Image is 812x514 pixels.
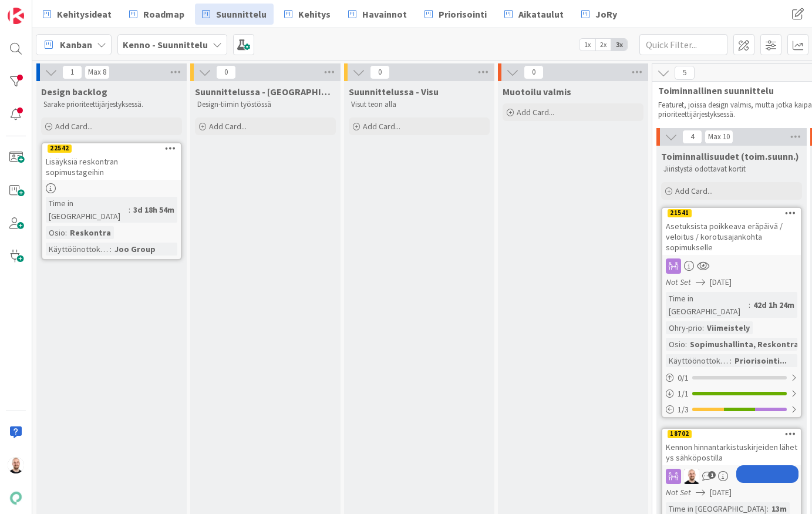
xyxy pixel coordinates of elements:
[662,208,801,219] div: 21541
[363,121,400,132] span: Add Card...
[595,7,617,21] span: JoRy
[678,404,689,416] span: 1 / 3
[341,4,414,25] a: Havainnot
[710,276,732,288] span: [DATE]
[750,298,797,311] div: 42d 1h 24m
[349,86,439,98] span: Suunnittelussa - Visu
[417,4,494,25] a: Priorisointi
[277,4,338,25] a: Kehitys
[574,4,624,25] a: JoRy
[497,4,571,25] a: Aikataulut
[362,7,407,21] span: Havainnot
[8,490,24,506] img: avatar
[524,65,544,79] span: 0
[662,219,801,255] div: Asetuksista poikkeava eräpäivä / veloitus / korotusajankohta sopimukselle
[503,86,571,98] span: Muotoilu valmis
[65,226,67,239] span: :
[639,34,727,55] input: Quick Filter...
[730,354,732,367] span: :
[88,69,106,75] div: Max 8
[42,143,181,180] div: 22542Lisäyksiä reskontran sopimustageihin
[209,121,247,132] span: Add Card...
[216,65,236,79] span: 0
[710,486,732,499] span: [DATE]
[46,243,110,256] div: Käyttöönottokriittisyys
[687,338,801,351] div: Sopimushallinta, Reskontra
[130,203,177,216] div: 3d 18h 54m
[60,38,92,52] span: Kanban
[675,186,713,196] span: Add Card...
[684,469,699,484] img: TM
[123,39,208,51] b: Kenno - Suunnittelu
[708,471,716,479] span: 1
[216,7,267,21] span: Suunnittelu
[41,86,107,98] span: Design backlog
[666,277,691,287] i: Not Set
[702,321,704,334] span: :
[666,321,702,334] div: Ohry-prio
[43,100,180,109] p: Sarake prioriteettijärjestyksessä.
[675,66,695,80] span: 5
[678,388,689,400] span: 1 / 1
[129,203,130,216] span: :
[370,65,390,79] span: 0
[518,7,564,21] span: Aikataulut
[62,65,82,79] span: 1
[55,121,93,132] span: Add Card...
[662,469,801,484] div: TM
[110,243,112,256] span: :
[46,226,65,239] div: Osio
[662,402,801,417] div: 1/3
[48,145,72,153] div: 22542
[42,154,181,180] div: Lisäyksiä reskontran sopimustageihin
[595,39,611,51] span: 2x
[661,150,799,162] span: Toiminnallisuudet (toim.suunn.)
[143,7,184,21] span: Roadmap
[662,429,801,465] div: 18702Kennon hinnantarkistuskirjeiden lähetys sähköpostilla
[685,338,687,351] span: :
[668,209,692,217] div: 21541
[46,197,129,223] div: Time in [GEOGRAPHIC_DATA]
[195,4,274,25] a: Suunnittelu
[611,39,627,51] span: 3x
[298,7,331,21] span: Kehitys
[517,107,554,117] span: Add Card...
[678,372,689,384] span: 0 / 1
[197,100,333,109] p: Design-tiimin työstössä
[662,371,801,385] div: 0/1
[663,164,800,174] p: Jiiristystä odottavat kortit
[439,7,487,21] span: Priorisointi
[668,430,692,438] div: 18702
[662,208,801,255] div: 21541Asetuksista poikkeava eräpäivä / veloitus / korotusajankohta sopimukselle
[41,142,182,260] a: 22542Lisäyksiä reskontran sopimustageihinTime in [GEOGRAPHIC_DATA]:3d 18h 54mOsio:ReskontraKäyttö...
[682,130,702,144] span: 4
[8,8,24,24] img: Visit kanbanzone.com
[57,7,112,21] span: Kehitysideat
[8,457,24,473] img: TM
[112,243,159,256] div: Joo Group
[666,292,749,318] div: Time in [GEOGRAPHIC_DATA]
[749,298,750,311] span: :
[36,4,119,25] a: Kehitysideat
[122,4,191,25] a: Roadmap
[579,39,595,51] span: 1x
[662,387,801,401] div: 1/1
[662,429,801,439] div: 18702
[42,143,181,154] div: 22542
[662,439,801,465] div: Kennon hinnantarkistuskirjeiden lähetys sähköpostilla
[666,354,730,367] div: Käyttöönottokriittisyys
[661,207,802,418] a: 21541Asetuksista poikkeava eräpäivä / veloitus / korotusajankohta sopimukselleNot Set[DATE]Time i...
[351,100,487,109] p: Visut teon alla
[666,338,685,351] div: Osio
[195,86,336,98] span: Suunnittelussa - Rautalangat
[732,354,790,367] div: Priorisointi...
[704,321,753,334] div: Viimeistely
[708,134,730,140] div: Max 10
[666,487,691,498] i: Not Set
[67,226,114,239] div: Reskontra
